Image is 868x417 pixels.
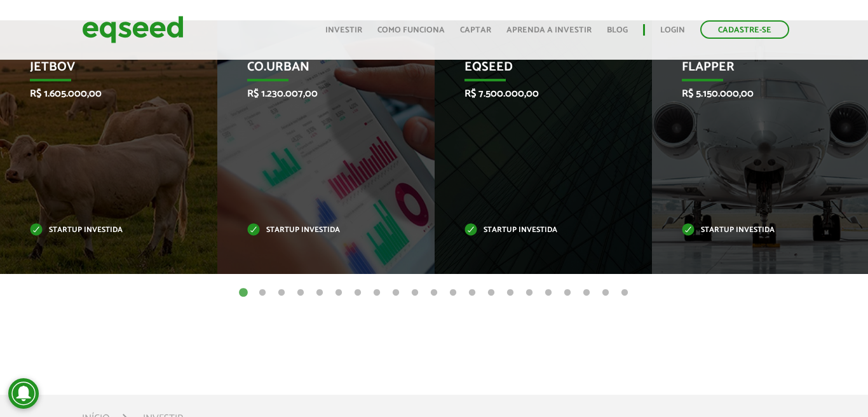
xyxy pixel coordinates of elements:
[682,227,820,234] p: Startup investida
[409,287,421,299] button: 10 of 21
[30,60,168,81] p: JetBov
[332,287,345,299] button: 6 of 21
[465,60,603,81] p: EqSeed
[351,287,364,299] button: 7 of 21
[660,26,685,34] a: Login
[682,60,820,81] p: Flapper
[256,287,269,299] button: 2 of 21
[428,287,440,299] button: 11 of 21
[377,26,445,34] a: Como funciona
[294,287,307,299] button: 4 of 21
[466,287,478,299] button: 13 of 21
[237,287,250,299] button: 1 of 21
[30,227,168,234] p: Startup investida
[504,287,517,299] button: 15 of 21
[523,287,536,299] button: 16 of 21
[506,26,592,34] a: Aprenda a investir
[465,88,603,100] p: R$ 7.500.000,00
[370,287,383,299] button: 8 of 21
[618,287,631,299] button: 21 of 21
[447,287,459,299] button: 12 of 21
[700,20,789,39] a: Cadastre-se
[465,227,603,234] p: Startup investida
[460,26,491,34] a: Captar
[485,287,498,299] button: 14 of 21
[599,287,612,299] button: 20 of 21
[30,88,168,100] p: R$ 1.605.000,00
[325,26,362,34] a: Investir
[580,287,593,299] button: 19 of 21
[247,227,386,234] p: Startup investida
[82,13,184,46] img: EqSeed
[313,287,326,299] button: 5 of 21
[247,88,386,100] p: R$ 1.230.007,00
[390,287,402,299] button: 9 of 21
[542,287,555,299] button: 17 of 21
[275,287,288,299] button: 3 of 21
[682,88,820,100] p: R$ 5.150.000,00
[561,287,574,299] button: 18 of 21
[607,26,628,34] a: Blog
[247,60,386,81] p: Co.Urban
